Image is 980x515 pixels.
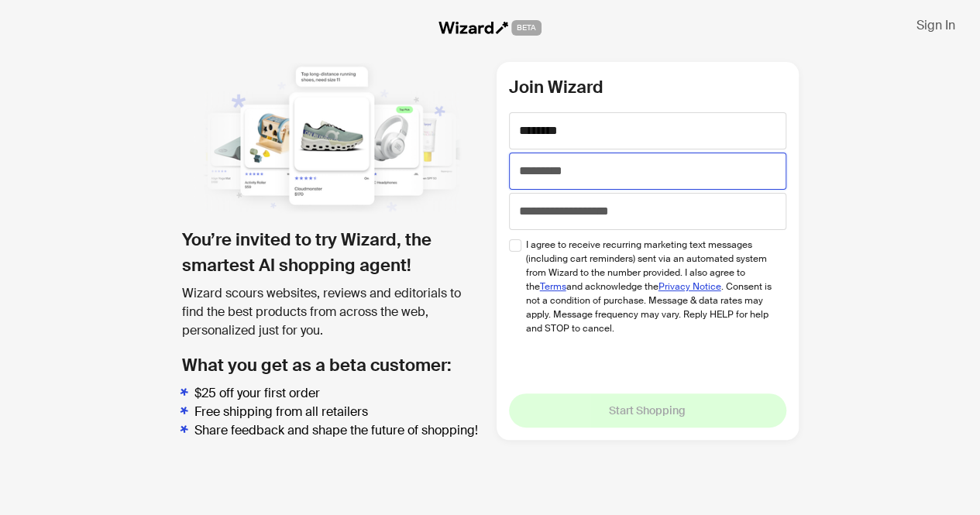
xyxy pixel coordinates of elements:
h2: What you get as a beta customer: [182,352,484,378]
span: I agree to receive recurring marketing text messages (including cart reminders) sent via an autom... [526,238,775,335]
li: $25 off your first order [194,384,484,403]
span: Sign In [916,17,955,33]
span: BETA [511,20,542,36]
button: Start Shopping [509,393,786,427]
button: Sign In [904,12,968,37]
h1: You’re invited to try Wizard, the smartest AI shopping agent! [182,227,484,278]
li: Free shipping from all retailers [194,403,484,421]
a: Terms [540,280,566,293]
a: Privacy Notice [658,280,721,293]
li: Share feedback and shape the future of shopping! [194,421,484,440]
h2: Join Wizard [509,74,786,100]
div: Wizard scours websites, reviews and editorials to find the best products from across the web, per... [182,284,484,340]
